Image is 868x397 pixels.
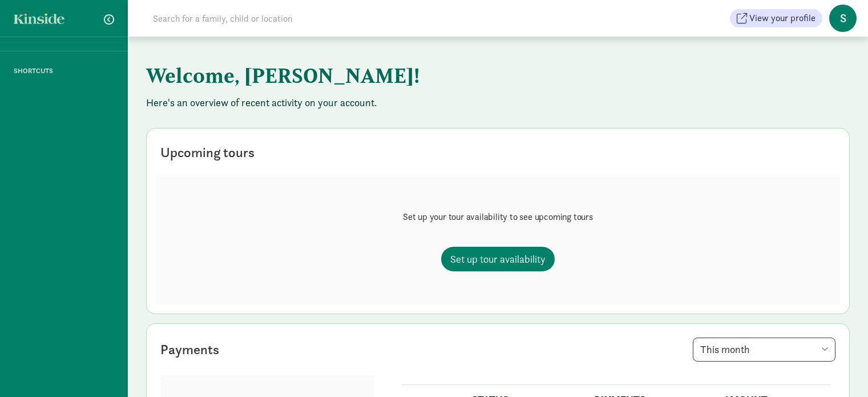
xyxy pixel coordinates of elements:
h1: Welcome, [PERSON_NAME]! [146,55,711,96]
a: Set up tour availability [441,247,555,271]
button: View your profile [730,9,822,27]
input: Search for a family, child or location [146,7,466,30]
div: Upcoming tours [160,142,255,163]
span: S [829,5,857,32]
span: Set up tour availability [450,251,546,267]
p: Here's an overview of recent activity on your account. [146,96,850,110]
p: Set up your tour availability to see upcoming tours [403,210,593,224]
div: Payments [160,339,219,360]
span: View your profile [749,11,815,25]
